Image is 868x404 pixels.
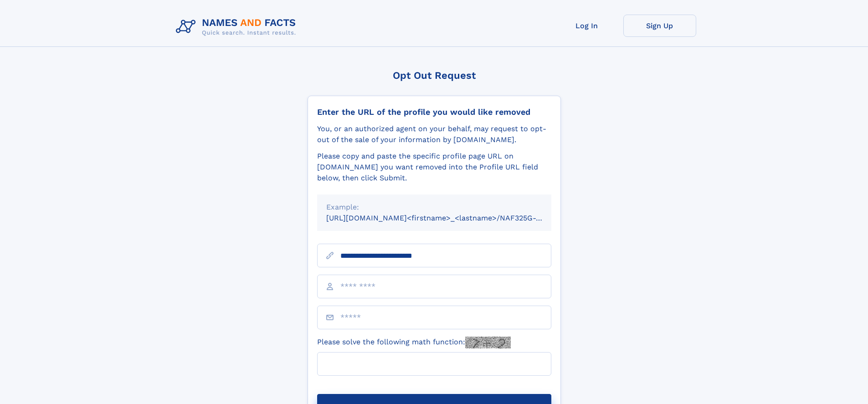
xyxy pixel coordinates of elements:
div: Example: [326,202,542,213]
a: Log In [550,15,623,37]
a: Sign Up [623,15,696,37]
div: You, or an authorized agent on your behalf, may request to opt-out of the sale of your informatio... [317,123,551,145]
div: Opt Out Request [308,70,561,81]
img: Logo Names and Facts [172,15,303,39]
label: Please solve the following math function: [317,337,511,348]
small: [URL][DOMAIN_NAME]<firstname>_<lastname>/NAF325G-xxxxxxxx [326,214,569,222]
div: Please copy and paste the specific profile page URL on [DOMAIN_NAME] you want removed into the Pr... [317,151,551,184]
div: Enter the URL of the profile you would like removed [317,107,551,117]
